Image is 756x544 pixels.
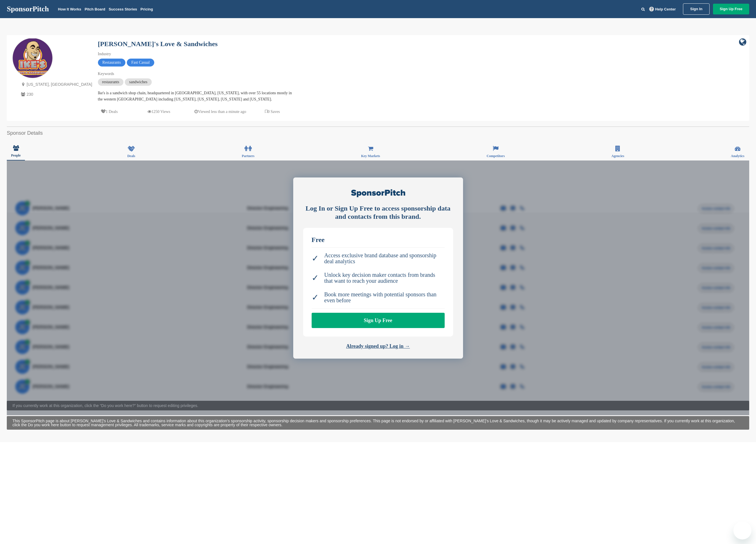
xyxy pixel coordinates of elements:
p: 0 Saves [265,108,280,115]
span: Partners [242,154,254,158]
a: How It Works [58,7,81,11]
div: Industry [98,51,296,57]
a: Pitch Board [85,7,105,11]
span: Agencies [611,154,624,158]
span: Analytics [731,154,744,158]
div: This SponsorPitch page is about [PERSON_NAME]'s Love & Sandwiches and contains information about ... [12,419,744,427]
div: Log In or Sign Up Free to access sponsorship data and contacts from this brand. [303,204,453,221]
a: [PERSON_NAME]'s Love & Sandwiches [98,40,218,48]
iframe: Button to launch messaging window [733,521,751,539]
p: [US_STATE], [GEOGRAPHIC_DATA] [20,81,92,88]
li: Unlock key decision maker contacts from brands that want to reach your audience [312,269,445,287]
span: sandwiches [125,78,152,86]
p: Viewed less than a minute ago [194,108,246,115]
span: Key Markets [361,154,380,158]
a: Success Stories [109,7,137,11]
span: ✓ [312,275,319,281]
span: Deals [127,154,135,158]
p: 1 Deals [101,108,118,115]
span: ✓ [312,294,319,300]
span: Fast Casual [127,59,154,67]
a: SponsorPitch [7,5,49,13]
li: Book more meetings with potential sponsors than even before [312,289,445,306]
h2: Sponsor Details [7,129,749,137]
p: 1250 Views [147,108,170,115]
span: Competitors [487,154,505,158]
div: Free [312,236,445,243]
span: restaurants [98,78,124,86]
a: Already signed up? Log in → [346,343,410,349]
a: Sign Up Free [713,4,749,14]
p: 230 [20,91,92,98]
span: Restaurants [98,59,125,67]
a: company link [739,38,746,46]
a: Help Center [648,6,677,12]
span: People [11,154,21,157]
div: Keywords [98,71,296,77]
li: Access exclusive brand database and sponsorship deal analytics [312,250,445,267]
a: Sign In [683,3,709,15]
span: ✓ [312,255,319,261]
div: Ike's is a sandwich shop chain, headquartered in [GEOGRAPHIC_DATA], [US_STATE], with over 55 loca... [98,90,296,102]
a: Pricing [140,7,153,11]
img: Sponsorpitch & Ike's Love & Sandwiches [13,38,52,78]
a: Sign Up Free [312,313,445,328]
